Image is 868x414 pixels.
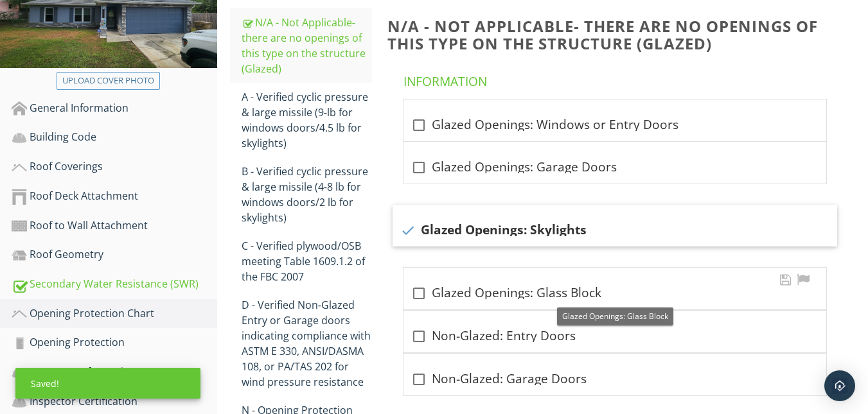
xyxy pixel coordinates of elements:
[12,188,217,205] div: Roof Deck Attachment
[12,306,217,322] div: Opening Protection Chart
[12,334,217,351] div: Opening Protection
[57,72,160,90] button: Upload cover photo
[12,393,217,410] div: Inspector Certification
[12,364,217,381] div: Inspector Information
[242,15,372,76] div: N/A - Not Applicable‐ there are no openings of this type on the structure (Glazed)
[12,218,217,234] div: Roof to Wall Attachment
[12,159,217,175] div: Roof Coverings
[824,370,855,401] div: Open Intercom Messenger
[242,297,372,390] div: D - Verified Non‐Glazed Entry or Garage doors indicating compliance with ASTM E 330, ANSI/DASMA 1...
[403,68,831,90] h4: Information
[242,238,372,284] div: C - Verified plywood/OSB meeting Table 1609.1.2 of the FBC 2007
[12,276,217,293] div: Secondary Water Resistance (SWR)
[12,246,217,263] div: Roof Geometry
[62,74,154,87] div: Upload cover photo
[12,129,217,146] div: Building Code
[387,17,847,52] h3: N/A - Not Applicable‐ there are no openings of this type on the structure (Glazed)
[15,368,200,399] div: Saved!
[242,89,372,151] div: A - Verified cyclic pressure & large missile (9‐lb for windows doors/4.5 lb for skylights)
[242,164,372,225] div: B - Verified cyclic pressure & large missile (4‐8 lb for windows doors/2 lb for skylights)
[562,311,668,322] span: Glazed Openings: Glass Block
[12,100,217,117] div: General Information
